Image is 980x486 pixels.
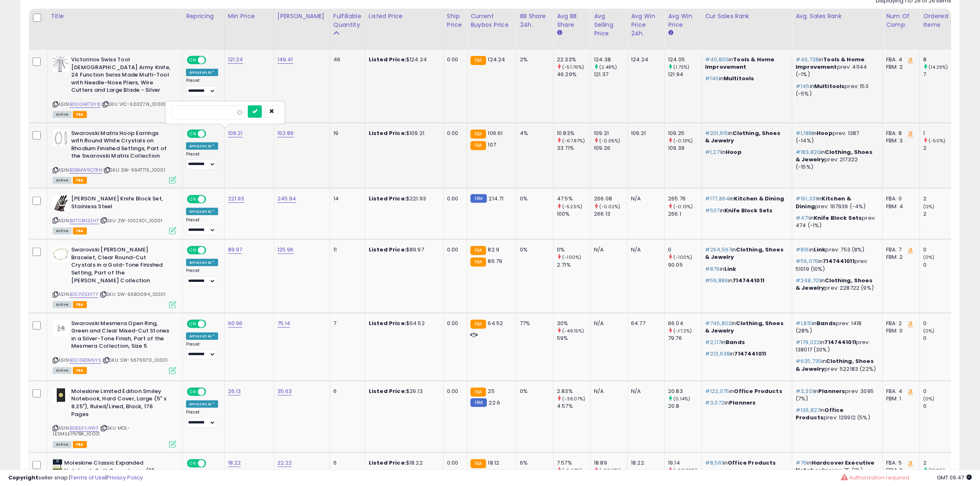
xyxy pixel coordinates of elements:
[796,148,873,163] span: Clothing, Shoes & Jewelry
[705,350,786,358] p: in
[557,71,590,78] div: 46.29%
[557,12,587,29] div: Avg BB Share
[488,319,503,327] span: 64.52
[705,207,720,214] span: #507
[705,265,720,273] span: #879
[186,342,218,360] div: Preset:
[277,246,294,254] a: 125.96
[70,291,98,298] a: B0CPZ5XY7Y
[886,12,916,29] div: Num of Comp.
[447,388,461,395] div: 0.00
[489,195,504,202] span: 214.71
[886,320,913,327] div: FBA: 2
[796,277,876,292] p: in prev: 228722 (9%)
[277,129,294,137] a: 152.89
[886,63,913,71] div: FBM: 2
[886,203,913,210] div: FBM: 4
[734,387,782,395] span: Office Products
[705,195,729,202] span: #177,864
[53,177,72,184] span: All listings currently available for purchase on Amazon
[923,246,957,253] div: 0
[796,257,818,265] span: #56,076
[447,56,461,63] div: 0.00
[705,148,721,156] span: #1,271
[53,320,69,336] img: 31hiEVE+RbL._SL40_.jpg
[886,327,913,335] div: FBM: 0
[599,203,620,210] small: (-0.02%)
[102,357,168,363] span: | SKU: SW-5676970_10001
[817,129,833,137] span: Hoop
[631,320,658,327] div: 64.77
[724,74,754,82] span: Multitools
[488,141,496,149] span: 107
[447,320,461,327] div: 0.00
[733,277,765,284] span: 7147441011
[228,319,243,328] a: 60.96
[705,12,789,21] div: Cur Sales Rank
[923,261,957,269] div: 0
[488,257,503,265] span: 86.79
[825,338,857,346] span: 7147441011
[557,335,590,342] div: 59%
[705,129,728,137] span: #201,615
[369,319,406,327] b: Listed Price:
[277,195,296,203] a: 245.94
[705,320,786,335] p: in
[186,333,218,340] div: Amazon AI *
[886,195,913,202] div: FBA: 0
[705,277,786,284] p: in
[447,195,461,202] div: 0.00
[796,320,876,335] p: in prev: 1418 (28%)
[557,320,590,327] div: 30%
[796,12,879,21] div: Avg. Sales Rank
[631,12,661,38] div: Avg Win Price 24h.
[796,246,876,253] p: in prev: 753 (8%)
[796,56,864,71] span: Tools & Home Improvement
[705,319,731,327] span: #746,802
[886,137,913,144] div: FBM: 3
[796,338,820,346] span: #179,022
[70,474,105,481] a: Terms of Use
[796,195,876,210] p: in prev: 167939 (-4%)
[796,357,822,365] span: #635,735
[70,357,101,364] a: B0C6B3MNY5
[205,196,218,203] span: OFF
[228,387,241,395] a: 26.13
[796,195,817,202] span: #161,331
[277,459,292,467] a: 22.22
[186,69,218,76] div: Amazon AI *
[705,277,728,284] span: #59,886
[470,246,486,255] small: FBA
[668,210,701,218] div: 266.1
[594,130,627,137] div: 109.21
[886,56,913,63] div: FBA: 4
[71,56,171,96] b: Victorinox Swiss Tool [DEMOGRAPHIC_DATA] Army Knife, 24 Function Swiss Made Multi-Tool with Needl...
[228,129,243,137] a: 109.21
[188,130,198,137] span: ON
[333,195,359,202] div: 14
[277,387,292,395] a: 35.63
[796,82,810,90] span: #145
[470,258,486,267] small: FBA
[886,395,913,402] div: FBM: 1
[369,56,406,63] b: Listed Price:
[369,388,437,395] div: $26.13
[333,246,359,253] div: 11
[71,130,171,162] b: Swarovski Matrix Hoop Earrings with Round White Crystals on Rhodium Finished Settings, Part of th...
[369,195,437,202] div: $221.93
[673,328,692,334] small: (-17.2%)
[188,247,198,254] span: ON
[70,101,100,108] a: B000AR79Y8
[277,319,291,328] a: 75.14
[188,196,198,203] span: ON
[205,320,218,327] span: OFF
[562,254,581,260] small: (-100%)
[668,246,701,253] div: 0
[668,130,701,137] div: 109.25
[796,214,809,222] span: #471
[188,57,198,64] span: ON
[228,246,242,254] a: 89.97
[923,195,957,202] div: 2
[668,12,698,29] div: Avg Win Price
[277,56,293,64] a: 149.41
